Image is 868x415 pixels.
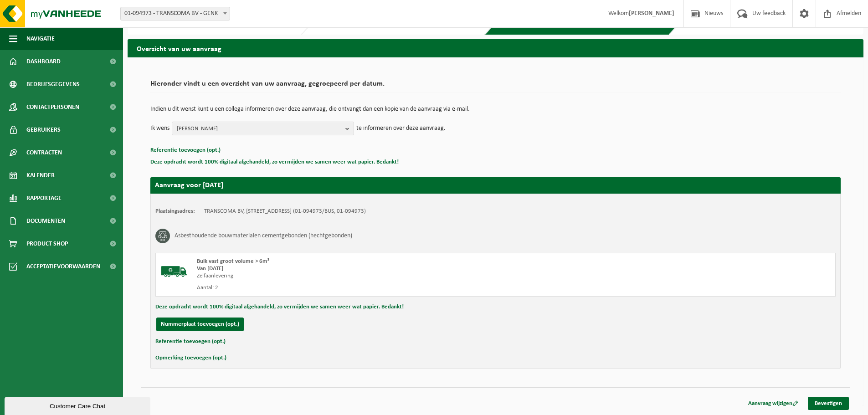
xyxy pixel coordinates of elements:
span: Kalender [26,164,55,187]
h2: Overzicht van uw aanvraag [128,39,863,57]
span: Bulk vast groot volume > 6m³ [197,258,269,264]
a: Aanvraag wijzigen [741,397,805,410]
p: te informeren over deze aanvraag. [356,122,446,135]
div: Zelfaanlevering [197,272,532,280]
span: Navigatie [26,27,55,50]
p: Ik wens [150,122,169,135]
button: Referentie toevoegen (opt.) [155,336,226,348]
span: Contactpersonen [26,96,79,118]
div: Aantal: 2 [197,284,532,292]
p: Indien u dit wenst kunt u een collega informeren over deze aanvraag, die ontvangt dan een kopie v... [150,106,841,113]
button: [PERSON_NAME] [172,122,354,135]
span: Product Shop [26,232,68,255]
iframe: chat widget [5,395,152,415]
button: Deze opdracht wordt 100% digitaal afgehandeld, zo vermijden we samen weer wat papier. Bedankt! [150,156,399,168]
span: Bedrijfsgegevens [26,73,80,96]
span: [PERSON_NAME] [177,122,342,136]
td: TRANSCOMA BV, [STREET_ADDRESS] (01-094973/BUS, 01-094973) [204,208,366,215]
span: Contracten [26,141,62,164]
strong: [PERSON_NAME] [629,10,674,17]
strong: Van [DATE] [197,266,223,272]
span: Dashboard [26,50,61,73]
button: Referentie toevoegen (opt.) [150,144,221,156]
button: Deze opdracht wordt 100% digitaal afgehandeld, zo vermijden we samen weer wat papier. Bedankt! [155,301,404,313]
span: Acceptatievoorwaarden [26,255,100,278]
h2: Hieronder vindt u een overzicht van uw aanvraag, gegroepeerd per datum. [150,80,841,92]
button: Nummerplaat toevoegen (opt.) [156,318,244,331]
h3: Asbesthoudende bouwmaterialen cementgebonden (hechtgebonden) [175,229,352,243]
span: 01-094973 - TRANSCOMA BV - GENK [121,7,230,20]
span: Documenten [26,210,65,232]
button: Opmerking toevoegen (opt.) [155,352,226,364]
span: 01-094973 - TRANSCOMA BV - GENK [120,7,230,20]
span: Gebruikers [26,118,61,141]
span: Rapportage [26,187,62,210]
a: Bevestigen [808,397,849,410]
strong: Aanvraag voor [DATE] [155,182,223,189]
img: BL-SO-LV.png [160,258,188,285]
strong: Plaatsingsadres: [155,208,195,214]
